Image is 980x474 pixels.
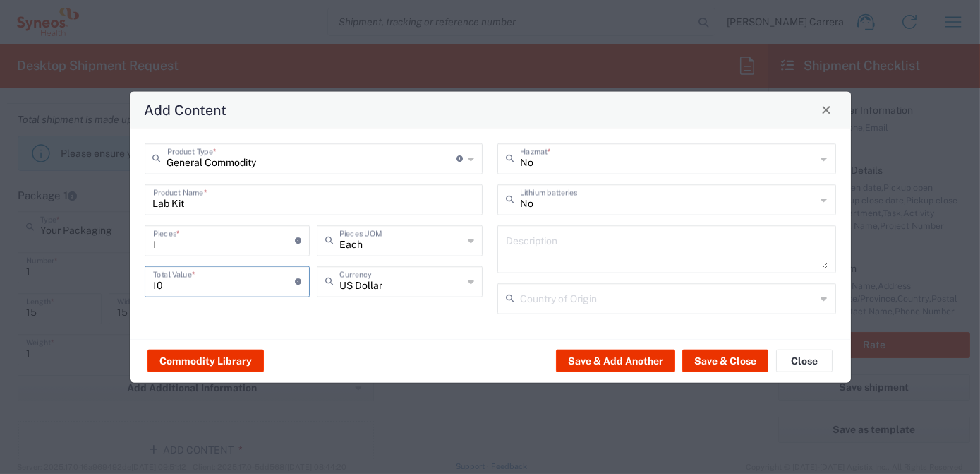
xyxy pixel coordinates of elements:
[816,100,836,119] button: Close
[144,100,226,120] h4: Add Content
[776,350,833,372] button: Close
[682,350,768,372] button: Save & Close
[147,350,264,372] button: Commodity Library
[556,350,675,372] button: Save & Add Another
